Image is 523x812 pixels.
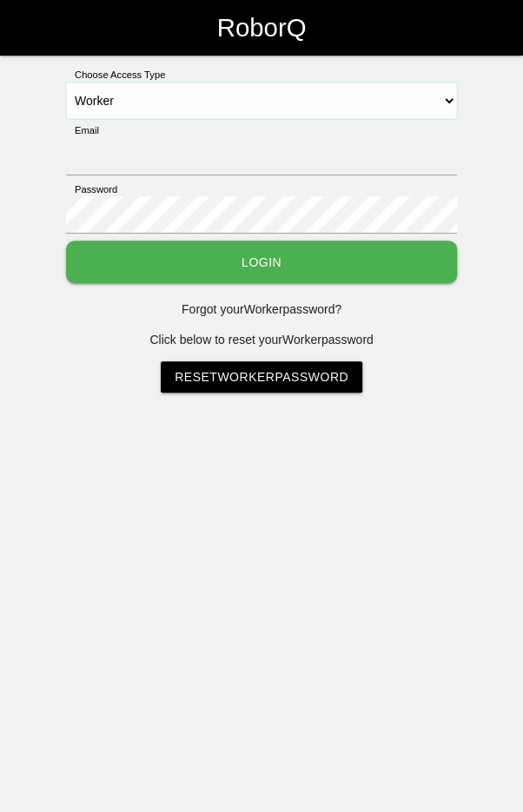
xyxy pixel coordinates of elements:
a: ResetWorkerPassword [161,361,362,393]
button: Login [66,241,457,283]
label: Email [66,123,99,138]
p: Click below to reset your Worker password [66,331,457,349]
label: Choose Access Type [66,68,165,83]
label: Password [66,182,117,197]
p: Forgot your Worker password? [66,300,457,319]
